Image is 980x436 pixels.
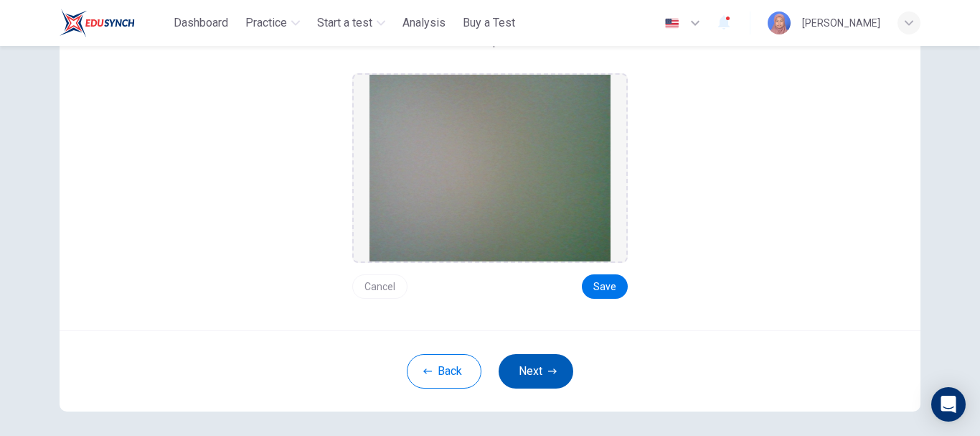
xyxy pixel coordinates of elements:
[352,274,407,299] button: Cancel
[60,9,168,37] a: ELTC logo
[245,14,287,32] span: Practice
[802,14,880,32] div: [PERSON_NAME]
[457,10,521,36] button: Buy a Test
[402,14,446,32] span: Analysis
[60,9,135,37] img: ELTC logo
[768,11,791,34] img: Profile picture
[931,387,966,422] div: Open Intercom Messenger
[317,14,372,32] span: Start a test
[174,14,228,32] span: Dashboard
[582,274,628,299] button: Save
[311,10,391,36] button: Start a test
[499,354,573,389] button: Next
[240,10,306,36] button: Practice
[397,10,451,36] button: Analysis
[407,354,481,389] button: Back
[463,14,515,32] span: Buy a Test
[663,18,681,29] img: en
[168,10,234,36] button: Dashboard
[369,75,611,261] img: preview screemshot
